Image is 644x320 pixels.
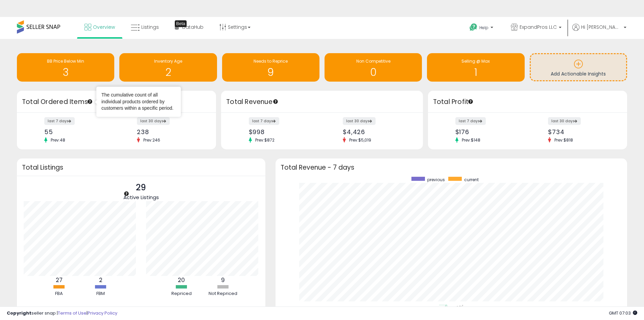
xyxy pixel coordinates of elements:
[506,17,567,39] a: ExpandPros LLC
[609,310,637,316] span: 2025-09-8 07:03 GMT
[356,58,390,64] span: Non Competitive
[126,17,164,37] a: Listings
[281,165,622,170] h3: Total Revenue - 7 days
[254,58,288,64] span: Needs to Reprice
[22,165,260,170] h3: Total Listings
[479,25,488,30] span: Help
[252,137,278,143] span: Prev: $872
[214,17,256,37] a: Settings
[58,310,87,316] a: Terms of Use
[87,99,93,105] div: Tooltip anchor
[572,24,626,39] a: Hi [PERSON_NAME]
[123,67,213,78] h1: 2
[137,128,204,135] div: 238
[427,177,445,183] span: previous
[469,23,478,31] i: Get Help
[203,291,243,297] div: Not Repriced
[249,128,317,135] div: $998
[581,24,622,30] span: Hi [PERSON_NAME]
[455,128,523,135] div: $176
[123,181,159,194] p: 29
[221,276,225,284] b: 9
[433,97,622,107] h3: Total Profit
[226,97,418,107] h3: Total Revenue
[140,137,164,143] span: Prev: 246
[20,67,111,78] h1: 3
[99,276,102,284] b: 2
[7,310,31,316] strong: Copyright
[343,128,411,135] div: $4,426
[161,291,202,297] div: Repriced
[7,310,117,317] div: seller snap | |
[137,117,170,125] label: last 30 days
[427,53,524,82] a: Selling @ Max 1
[325,53,422,82] a: Non Competitive 0
[141,24,159,30] span: Listings
[44,117,75,125] label: last 7 days
[175,20,187,27] div: Tooltip anchor
[119,53,217,82] a: Inventory Age 2
[551,70,606,77] span: Add Actionable Insights
[39,291,79,297] div: FBA
[80,291,121,297] div: FBM
[458,137,484,143] span: Prev: $148
[44,128,112,135] div: 55
[461,58,490,64] span: Selling @ Max
[47,58,84,64] span: BB Price Below Min
[249,117,279,125] label: last 7 days
[123,191,129,197] div: Tooltip anchor
[178,276,185,284] b: 20
[47,137,69,143] span: Prev: 48
[101,92,176,112] div: The cumulative count of all individual products ordered by customers within a specific period.
[154,58,182,64] span: Inventory Age
[93,24,115,30] span: Overview
[170,17,209,37] a: DataHub
[272,99,279,105] div: Tooltip anchor
[123,194,159,201] span: Active Listings
[464,18,500,39] a: Help
[531,54,626,80] a: Add Actionable Insights
[551,137,576,143] span: Prev: $818
[548,117,581,125] label: last 30 days
[430,67,521,78] h1: 1
[328,67,419,78] h1: 0
[520,24,557,30] span: ExpandPros LLC
[22,97,211,107] h3: Total Ordered Items
[79,17,120,37] a: Overview
[455,117,486,125] label: last 7 days
[225,67,316,78] h1: 9
[88,310,117,316] a: Privacy Policy
[343,117,376,125] label: last 30 days
[468,99,474,105] div: Tooltip anchor
[346,137,375,143] span: Prev: $5,019
[56,276,63,284] b: 27
[17,53,114,82] a: BB Price Below Min 3
[182,24,204,30] span: DataHub
[548,128,615,135] div: $734
[222,53,319,82] a: Needs to Reprice 9
[464,177,479,183] span: current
